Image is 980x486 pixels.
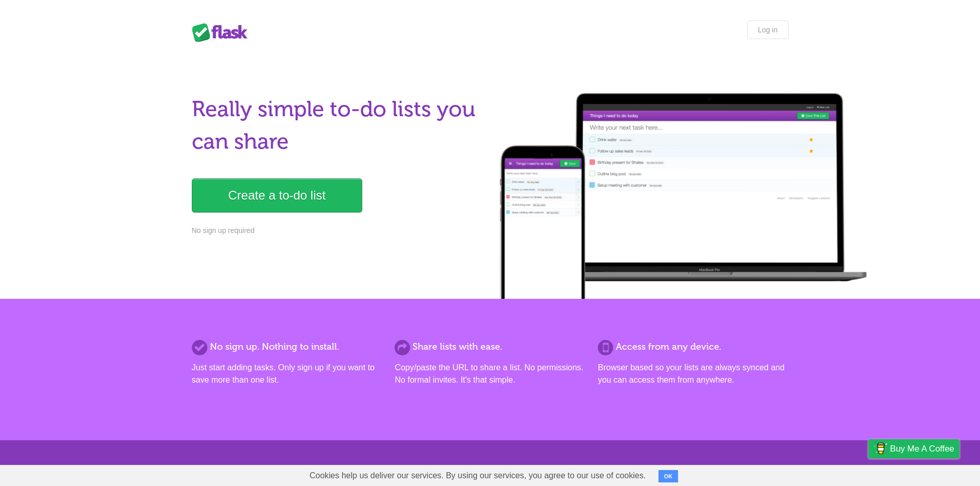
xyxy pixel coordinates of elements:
[192,362,382,386] p: Just start adding tasks. Only sign up if you want to save more than one list.
[192,23,254,42] div: Flask Lists
[890,440,954,458] span: Buy me a coffee
[192,340,382,354] h2: No sign up. Nothing to install.
[192,178,362,212] a: Create a to-do list
[395,362,585,386] p: Copy/paste the URL to share a list. No permissions. No formal invites. It's that simple.
[874,440,887,457] img: Buy me a coffee
[868,439,959,458] a: Buy me a coffee
[598,362,788,386] p: Browser based so your lists are always synced and you can access them from anywhere.
[299,465,656,486] span: Cookies help us deliver our services. By using our services, you agree to our use of cookies.
[598,340,788,354] h2: Access from any device.
[192,225,484,236] p: No sign up required
[192,93,484,158] h1: Really simple to-do lists you can share
[395,340,585,354] h2: Share lists with ease.
[747,21,788,39] a: Log in
[658,470,679,482] button: OK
